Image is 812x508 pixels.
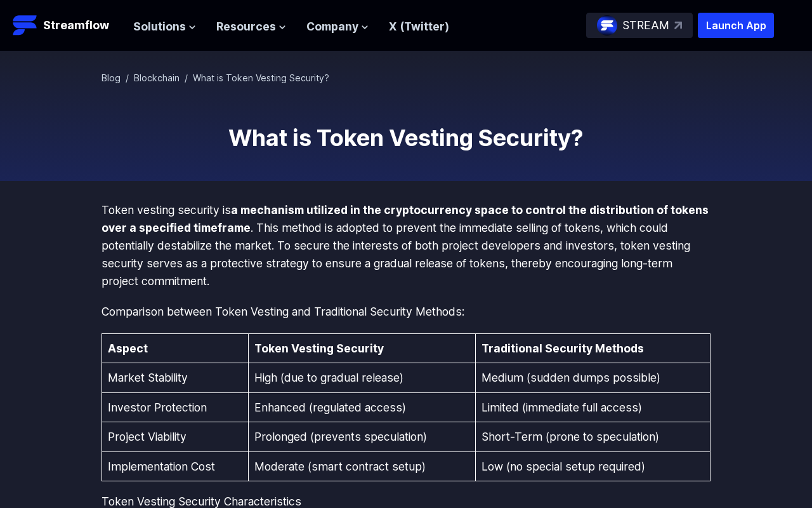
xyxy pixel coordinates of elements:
[597,15,617,36] img: streamflow-logo-circle.png
[216,18,286,36] button: Resources
[306,18,358,36] span: Company
[101,303,710,321] p: Comparison between Token Vesting and Traditional Security Methods:
[475,392,710,422] td: Limited (immediate full access)
[13,13,121,38] a: Streamflow
[102,392,249,422] td: Investor Protection
[248,422,475,451] td: Prolonged (prevents speculation)
[586,13,693,38] a: STREAM
[674,22,682,29] img: top-right-arrow.svg
[102,422,249,451] td: Project Viability
[622,17,669,34] p: STREAM
[108,342,148,355] strong: Aspect
[216,18,276,36] span: Resources
[126,72,129,83] span: /
[102,363,249,392] td: Market Stability
[13,13,38,38] img: Streamflow Logo
[101,201,710,290] p: Token vesting security is . This method is adopted to prevent the immediate selling of tokens, wh...
[481,342,644,355] strong: Traditional Security Methods
[133,18,186,36] span: Solutions
[43,17,109,34] p: Streamflow
[248,392,475,422] td: Enhanced (regulated access)
[254,342,384,355] strong: Token Vesting Security
[185,72,188,83] span: /
[102,451,249,481] td: Implementation Cost
[101,72,121,83] a: Blog
[193,72,329,83] span: What is Token Vesting Security?
[248,451,475,481] td: Moderate (smart contract setup)
[475,451,710,481] td: Low (no special setup required)
[101,203,709,234] strong: a mechanism utilized in the cryptocurrency space to control the distribution of tokens over a spe...
[101,125,710,150] h1: What is Token Vesting Security?
[475,422,710,451] td: Short-Term (prone to speculation)
[475,363,710,392] td: Medium (sudden dumps possible)
[306,18,369,36] button: Company
[389,20,449,33] a: X (Twitter)
[133,18,196,36] button: Solutions
[698,13,774,38] button: Launch App
[134,72,180,83] a: Blockchain
[248,363,475,392] td: High (due to gradual release)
